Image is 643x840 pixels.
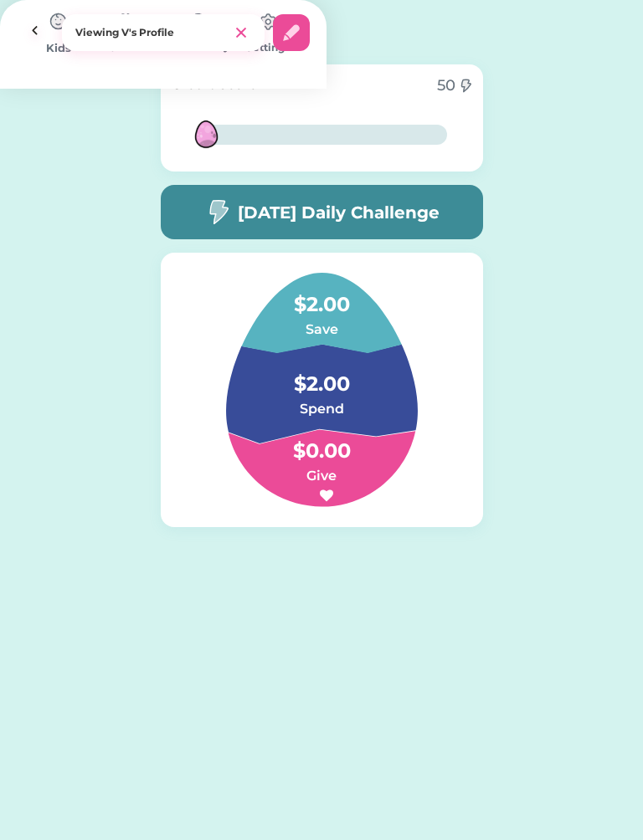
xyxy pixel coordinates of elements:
[238,419,405,466] h4: $0.00
[459,79,472,93] img: image-flash-1--flash-power-connect-charge-electricity-lightning.svg
[238,320,405,340] h6: Save
[231,23,251,43] img: clear%201.svg
[238,200,440,225] h5: [DATE] Daily Challenge
[238,352,405,399] h4: $2.00
[238,273,405,320] h4: $2.00
[281,23,301,43] img: interface-edit-pencil--change-edit-modify-pencil-write-writing.svg
[17,14,54,51] img: Icon%20Button.svg
[238,399,405,419] h6: Spend
[75,25,231,40] div: Viewing V's Profile
[186,273,458,507] img: Group%201.svg
[179,107,234,161] img: MFN-Bird-Pink-Egg.svg
[204,199,231,225] img: image-flash-1--flash-power-connect-charge-electricity-lightning.svg
[437,74,455,97] div: 50
[199,125,444,145] div: 6%
[238,466,405,486] h6: Give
